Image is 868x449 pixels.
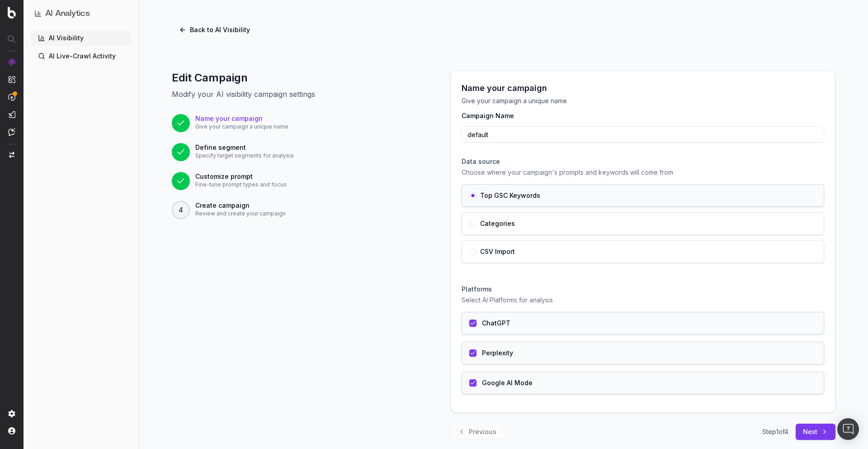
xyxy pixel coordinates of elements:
button: 4 [172,201,190,219]
label: Google AI Mode [482,380,533,386]
img: Studio [8,111,15,118]
img: Analytics [8,58,15,66]
img: My account [8,427,15,435]
p: Define segment [195,143,294,152]
button: Back to AI Visibility [172,22,257,38]
div: Name your campaignGive your campaign a unique name [172,114,418,132]
div: Define segmentSpecify target segments for analysis [172,143,418,161]
p: Modify your AI visibility campaign settings [172,89,418,100]
h2: Name your campaign [462,82,824,95]
p: Fine-tune prompt types and focus [195,181,287,188]
a: AI Visibility [31,31,132,45]
div: 4Create campaignReview and create your campaign [172,201,418,219]
label: Top GSC Keywords [480,192,540,199]
label: Perplexity [482,350,513,356]
img: Activation [8,93,15,101]
label: Categories [480,220,515,227]
div: Open Intercom Messenger [837,418,859,440]
img: Setting [8,410,15,417]
div: Customize promptFine-tune prompt types and focus [172,172,418,190]
label: Campaign Name [462,113,824,119]
img: Switch project [9,152,14,158]
span: Step 1 of 4 [762,427,788,436]
img: Intelligence [8,76,15,83]
a: AI Live-Crawl Activity [31,49,132,63]
p: Name your campaign [195,114,288,123]
h1: Edit Campaign [172,71,418,85]
h3: Data source [462,157,824,166]
p: Create campaign [195,201,286,210]
label: ChatGPT [482,320,510,326]
h1: AI Analytics [45,7,90,20]
p: Select AI Platforms for analysis [462,296,824,305]
p: Choose where your campaign's prompts and keywords will come from [462,168,824,177]
p: Give your campaign a unique name [195,123,288,130]
p: Review and create your campaign [195,210,286,217]
p: Give your campaign a unique name [462,96,824,105]
button: Next [796,424,835,440]
img: Botify logo [8,7,16,19]
h3: Platforms [462,285,824,294]
button: AI Analytics [34,7,128,20]
p: Customize prompt [195,172,287,181]
label: CSV Import [480,248,515,255]
p: Specify target segments for analysis [195,152,294,159]
img: Assist [8,128,15,136]
input: Topics [462,126,824,143]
